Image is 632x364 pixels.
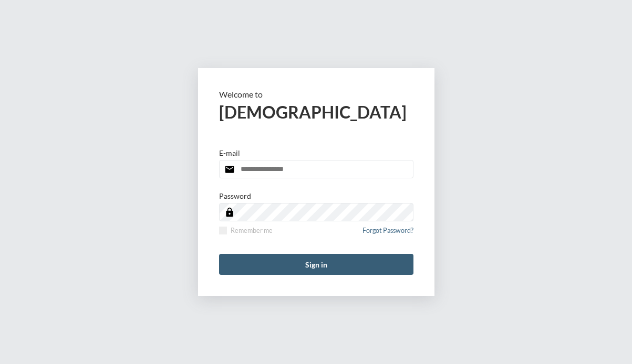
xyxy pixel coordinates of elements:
p: Welcome to [219,89,413,99]
p: Password [219,191,251,200]
h2: [DEMOGRAPHIC_DATA] [219,102,413,122]
a: Forgot Password? [362,227,413,241]
button: Sign in [219,254,413,275]
p: E-mail [219,148,240,157]
label: Remember me [219,227,273,234]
